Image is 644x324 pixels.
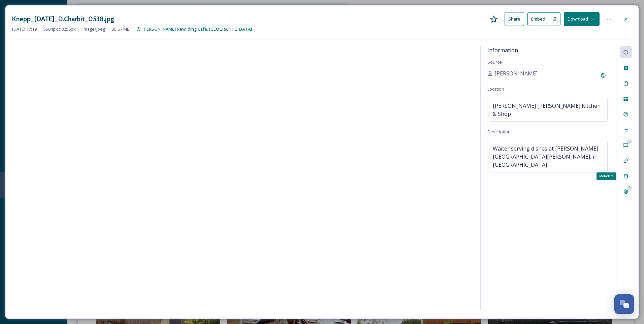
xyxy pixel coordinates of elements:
[487,86,504,92] span: Location
[493,144,604,169] span: Waiter serving dishes at [PERSON_NAME][GEOGRAPHIC_DATA][PERSON_NAME], in [GEOGRAPHIC_DATA]
[627,186,632,190] div: 0
[12,26,37,32] span: [DATE] 17:19
[487,59,502,65] span: Source
[527,12,549,26] button: Embed
[142,26,252,32] span: [PERSON_NAME] Rewilding Cafe, [GEOGRAPHIC_DATA]
[493,102,604,118] span: [PERSON_NAME] [PERSON_NAME] Kitchen & Shop
[487,129,511,135] span: Description
[83,26,105,32] span: image/jpeg
[43,26,76,32] span: 5504 px x 8256 px
[494,69,538,77] span: [PERSON_NAME]
[505,12,524,26] button: Share
[487,46,518,54] span: Information
[597,172,616,180] div: Metadata
[12,48,474,312] img: Knepp_08.08.23_D.Charbit_0538.jpg
[564,12,600,26] button: Download
[112,26,130,32] span: 35.67 MB
[627,139,632,144] div: 0
[614,294,634,314] button: Open Chat
[12,14,114,24] h3: Knepp_[DATE]_D.Charbit_0538.jpg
